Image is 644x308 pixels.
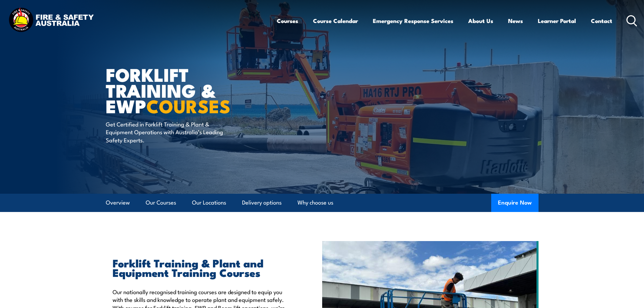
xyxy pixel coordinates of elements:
a: Why choose us [297,194,333,212]
a: Emergency Response Services [373,12,453,30]
a: Our Locations [192,194,226,212]
a: Course Calendar [313,12,358,30]
a: Overview [106,194,130,212]
a: Delivery options [242,194,282,212]
h2: Forklift Training & Plant and Equipment Training Courses [113,258,291,277]
a: News [508,12,523,30]
a: Learner Portal [538,12,576,30]
a: Our Courses [146,194,176,212]
a: Courses [277,12,298,30]
a: Contact [591,12,612,30]
strong: COURSES [146,91,231,119]
button: Enquire Now [491,194,539,212]
h1: Forklift Training & EWP [106,66,273,114]
a: About Us [468,12,493,30]
p: Get Certified in Forklift Training & Plant & Equipment Operations with Australia’s Leading Safety... [106,120,229,144]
